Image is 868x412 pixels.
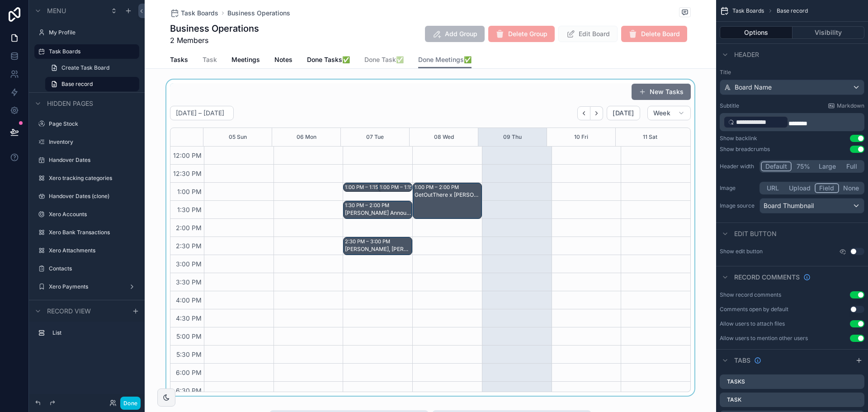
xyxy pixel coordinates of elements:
span: Done Tasks✅ [307,55,350,64]
a: Markdown [828,102,864,109]
span: Base record [61,81,93,88]
a: Task [203,52,217,70]
a: Done Tasks✅ [307,52,350,70]
button: Done [120,397,141,410]
label: Handover Dates (clone) [49,193,134,200]
label: Xero Bank Transactions [49,229,134,236]
button: Board Name [720,80,864,95]
div: Show breadcrumbs [720,146,770,153]
span: Record view [47,307,91,316]
label: Tasks [727,378,745,385]
label: Task [727,396,741,403]
div: scrollable content [29,322,145,349]
a: Base record [45,77,139,91]
button: Board Thumbnail [759,198,864,213]
button: 75% [792,161,815,171]
label: Xero tracking categories [49,175,134,182]
span: Base record [777,7,808,14]
h1: Business Operations [170,22,259,35]
span: Tabs [734,356,750,365]
label: Task Boards [49,48,134,55]
label: Show edit button [720,248,763,255]
span: Notes [274,55,292,64]
div: Show record comments [720,291,781,298]
label: Contacts [49,265,134,272]
label: Title [720,69,864,76]
span: Header [734,50,759,59]
div: scrollable content [720,113,864,131]
span: Meetings [231,55,260,64]
label: My Profile [49,29,134,36]
button: Full [840,161,863,171]
button: Large [815,161,840,171]
a: Meetings [231,52,260,70]
a: Notes [274,52,292,70]
span: Done Task✅ [364,55,404,64]
button: Upload [785,183,815,193]
span: Board Thumbnail [764,201,814,210]
button: Options [720,26,793,39]
span: Hidden pages [47,99,93,108]
label: Header width [720,163,756,170]
label: Xero Attachments [49,247,134,254]
button: Visibility [793,26,865,39]
span: Menu [47,6,66,15]
button: Field [815,183,840,193]
a: Tasks [170,52,188,70]
label: Subtitle [720,102,739,109]
label: Xero Payments [49,283,121,290]
span: 2 Members [170,35,259,46]
label: Page Stock [49,120,134,128]
label: Inventory [49,138,134,146]
div: Allow users to mention other users [720,335,808,342]
span: Task [203,55,217,64]
a: Business Operations [227,9,290,18]
a: Create Task Board [45,61,139,75]
div: Comments open by default [720,306,788,313]
span: Task Boards [181,9,218,18]
label: Handover Dates [49,156,134,164]
span: Done Meetings✅ [418,55,472,64]
span: Tasks [170,55,188,64]
a: Task Boards [170,9,218,18]
label: Image [720,185,756,192]
a: Done Task✅ [364,52,404,70]
label: Image source [720,202,756,209]
span: Record comments [734,273,800,282]
div: Allow users to attach files [720,320,785,327]
div: Show backlink [720,135,757,142]
label: Xero Accounts [49,211,134,218]
span: Task Boards [732,7,764,14]
button: URL [761,183,785,193]
span: Markdown [837,102,864,109]
span: Create Task Board [61,64,109,71]
a: Done Meetings✅ [418,52,472,69]
button: None [839,183,863,193]
span: Board Name [735,83,772,92]
span: Edit button [734,229,777,238]
label: List [52,329,132,336]
button: Default [761,161,792,171]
